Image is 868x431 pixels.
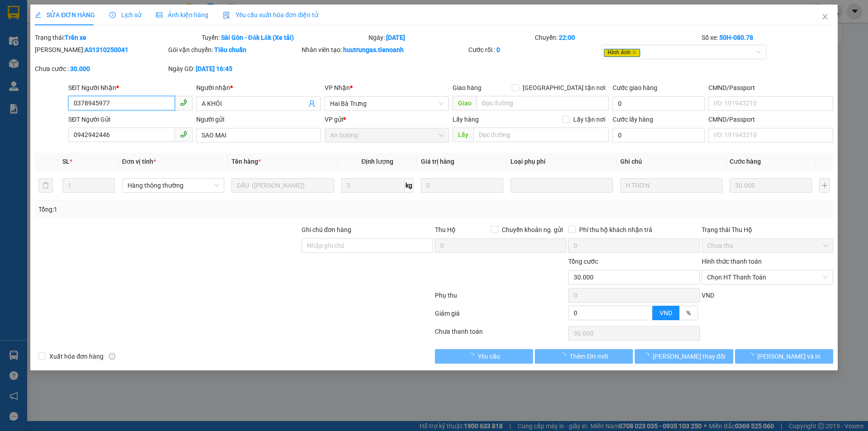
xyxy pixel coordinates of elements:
span: Lịch sử [109,11,142,19]
span: kg [405,178,414,193]
span: Chọn HT Thanh Toán [707,270,828,284]
span: Lấy hàng [453,116,479,123]
span: Lấy [453,128,473,142]
label: Cước giao hàng [613,84,657,91]
button: Yêu cầu [435,349,533,364]
span: Cước hàng [730,158,761,165]
div: VP gửi [325,114,449,124]
input: VD: Bàn, Ghế [231,178,334,193]
div: SĐT Người Gửi [68,114,193,124]
label: Cước lấy hàng [613,116,653,123]
span: Thêm ĐH mới [570,351,608,361]
th: Ghi chú [617,153,726,171]
span: loading [747,353,757,359]
div: Chuyến: [534,33,701,43]
span: Yêu cầu [478,351,500,361]
input: Ghi Chú [620,178,722,193]
span: SL [62,158,70,165]
label: Hình thức thanh toán [702,258,762,265]
span: picture [156,12,162,18]
span: close [821,13,829,20]
img: icon [223,12,230,19]
input: Ghi chú đơn hàng [302,238,433,253]
b: huutrungas.tienoanh [343,46,404,53]
div: Người gửi [196,114,321,124]
span: Yêu cầu xuất hóa đơn điện tử [223,11,318,19]
input: Dọc đường [476,96,609,110]
div: Cước rồi : [468,45,600,55]
button: Close [812,5,838,30]
b: Trên xe [65,34,86,41]
span: Hai Bà Trưng [330,97,443,110]
span: Lấy tận nơi [570,114,609,124]
div: Chưa cước : [35,64,166,74]
span: SỬA ĐƠN HÀNG [35,11,95,19]
span: edit [35,12,41,18]
label: Ghi chú đơn hàng [302,226,351,233]
b: Tiêu chuẩn [214,46,246,53]
button: [PERSON_NAME] và In [735,349,833,364]
span: Hình Ảnh [604,49,640,57]
b: 50H-080.78 [719,34,753,41]
span: Giao hàng [453,84,481,91]
div: Gói vận chuyển: [168,45,300,55]
b: [DATE] 16:45 [196,65,232,72]
div: CMND/Passport [708,114,833,124]
th: Loại phụ phí [507,153,616,171]
b: Sài Gòn - Đăk Lăk (Xe tải) [221,34,294,41]
b: 22:00 [559,34,575,41]
b: [DATE] [386,34,405,41]
span: info-circle [109,353,115,360]
div: Số xe: [701,33,834,43]
span: loading [643,353,653,359]
span: loading [468,353,478,359]
div: Chưa thanh toán [434,327,567,342]
span: user-add [308,100,316,107]
span: Thu Hộ [435,226,456,233]
div: Nhân viên tạo: [302,45,467,55]
span: Hàng thông thường [127,179,219,192]
span: VP Nhận [325,84,350,91]
span: An Sương [330,128,443,142]
div: Người nhận [196,83,321,93]
span: Chuyển khoản ng. gửi [498,225,566,235]
input: Cước lấy hàng [613,128,705,142]
span: Giao [453,96,476,110]
div: Trạng thái: [34,33,201,43]
input: Dọc đường [473,128,609,142]
div: Giảm giá [434,308,567,324]
input: 0 [730,178,812,193]
span: [GEOGRAPHIC_DATA] tận nơi [519,83,609,93]
span: clock-circle [109,12,116,18]
span: [PERSON_NAME] và In [757,351,821,361]
div: [PERSON_NAME]: [35,45,166,55]
div: Trạng thái Thu Hộ [702,225,833,235]
b: AS1310250041 [85,46,128,53]
div: Ngày: [368,33,534,43]
span: Định lượng [361,158,393,165]
span: Tên hàng [231,158,261,165]
span: Xuất hóa đơn hàng [46,351,107,361]
span: Ảnh kiện hàng [156,11,208,19]
span: [PERSON_NAME] thay đổi [653,351,725,361]
button: delete [38,178,53,193]
span: Giá trị hàng [421,158,454,165]
button: plus [819,178,829,193]
span: Tổng cước [568,258,598,265]
button: Thêm ĐH mới [535,349,633,364]
input: Cước giao hàng [613,96,705,111]
span: Phí thu hộ khách nhận trả [576,225,656,235]
span: close [632,50,637,55]
div: Tuyến: [201,33,368,43]
span: phone [180,99,187,106]
span: Chưa thu [707,239,828,252]
div: SĐT Người Nhận [68,83,193,93]
input: 0 [421,178,503,193]
b: 0 [496,46,500,53]
span: phone [180,131,187,138]
span: VND [702,292,714,299]
div: CMND/Passport [708,83,833,93]
div: Ngày GD: [168,64,300,74]
span: % [686,309,691,317]
span: Đơn vị tính [122,158,156,165]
